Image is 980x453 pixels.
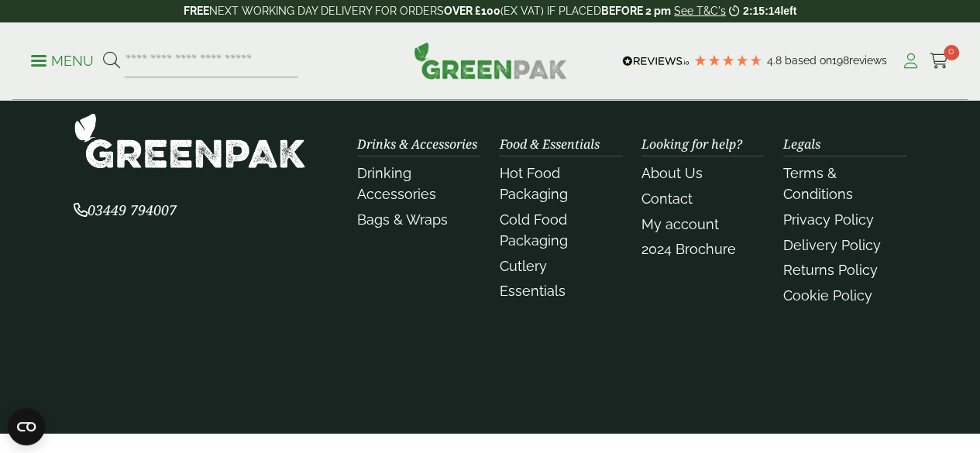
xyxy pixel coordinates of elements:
[743,5,780,17] span: 2:15:14
[622,56,689,67] img: REVIEWS.io
[357,211,448,228] a: Bags & Wraps
[780,5,796,17] span: left
[674,5,726,17] a: See T&C's
[641,165,703,181] a: About Us
[499,165,567,202] a: Hot Food Packaging
[783,211,874,228] a: Privacy Policy
[783,237,881,253] a: Delivery Policy
[944,45,959,60] span: 0
[641,241,736,257] a: 2024 Brochure
[8,408,45,445] button: Open CMP widget
[641,190,693,207] a: Contact
[601,5,671,17] strong: BEFORE 2 pm
[832,54,849,67] span: 198
[930,50,949,73] a: 0
[74,112,306,169] img: GreenPak Supplies
[74,204,177,218] a: 03449 794007
[901,53,920,69] i: My Account
[783,287,872,304] a: Cookie Policy
[849,54,887,67] span: reviews
[499,283,565,299] a: Essentials
[74,201,177,219] span: 03449 794007
[31,52,94,67] a: Menu
[357,165,436,202] a: Drinking Accessories
[693,53,763,67] div: 4.79 Stars
[414,42,567,79] img: GreenPak Supplies
[31,52,94,70] p: Menu
[499,211,567,249] a: Cold Food Packaging
[783,262,878,278] a: Returns Policy
[641,216,719,232] a: My account
[930,53,949,69] i: Cart
[767,54,785,67] span: 4.8
[783,165,853,202] a: Terms & Conditions
[499,258,546,274] a: Cutlery
[444,5,500,17] strong: OVER £100
[785,54,832,67] span: Based on
[184,5,209,17] strong: FREE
